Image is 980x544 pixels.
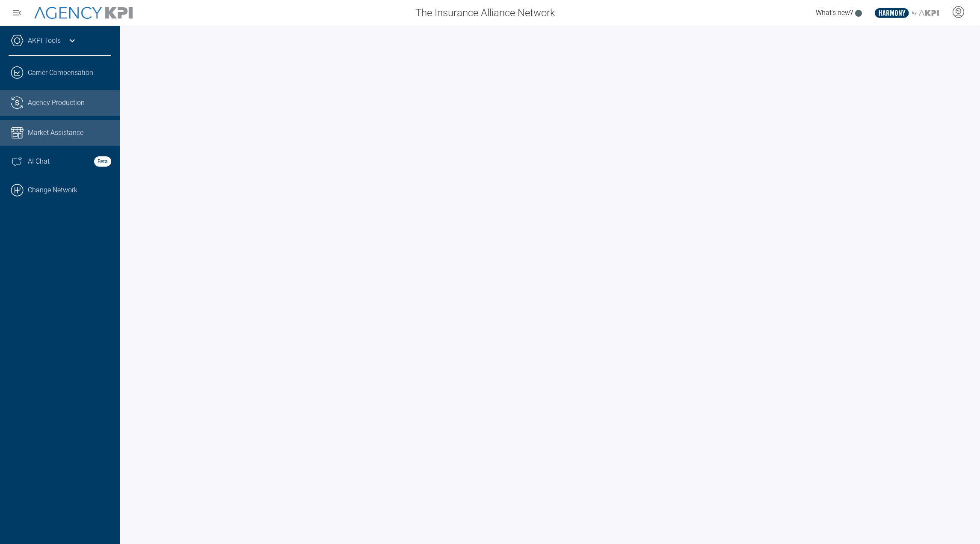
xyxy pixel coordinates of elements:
[28,128,83,138] span: Market Assistance
[28,156,50,167] span: AI Chat
[34,7,133,19] img: AgencyKPI
[28,36,61,46] a: AKPI Tools
[415,5,555,21] span: The Insurance Alliance Network
[28,98,85,108] span: Agency Production
[94,156,111,167] strong: Beta
[816,9,853,17] span: What's new?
